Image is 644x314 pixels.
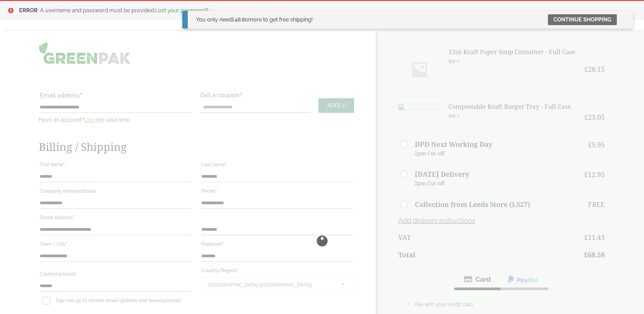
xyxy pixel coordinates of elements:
[548,14,617,25] a: Continue shopping
[232,16,248,23] span: 48.80
[19,7,38,14] strong: ERROR
[155,7,206,14] a: Lost your password
[196,16,313,24] div: You only need more to get free shipping!
[19,6,633,15] li: : A username and password must be provided. ?
[232,16,235,23] span: £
